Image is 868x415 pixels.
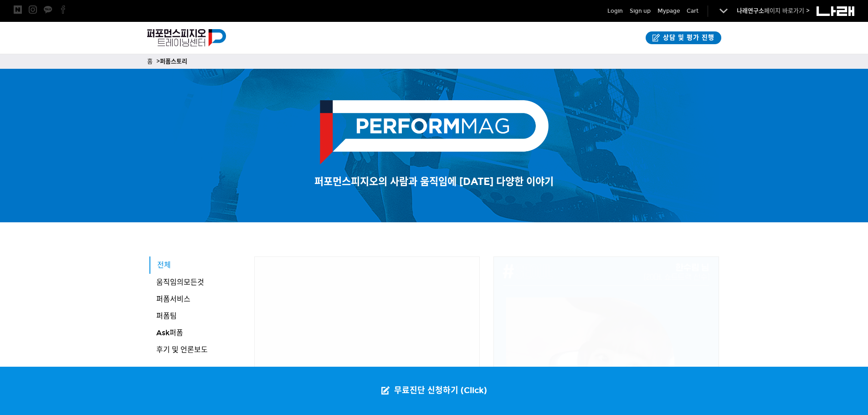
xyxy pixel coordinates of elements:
[314,175,554,188] span: 퍼포먼스피지오의 사람과 움직임에 [DATE] 다양한 이야기
[687,6,699,15] a: Cart
[149,274,247,291] a: 움직임의모든것
[149,307,247,324] a: 퍼폼팀
[160,58,187,65] a: 퍼폼스토리
[156,328,183,337] span: Ask퍼폼
[156,278,204,287] span: 움직임의모든것
[320,100,549,164] img: PERFORMMAG
[657,6,680,15] a: Mypage
[737,7,810,15] a: 나래연구소페이지 바로가기 >
[156,312,177,320] span: 퍼폼팀
[149,341,247,358] a: 후기 및 언론보도
[156,295,190,303] span: 퍼폼서비스
[372,367,496,415] a: 무료진단 신청하기 (Click)
[646,31,721,44] a: 상담 및 평가 진행
[149,256,247,273] a: 전체
[660,33,714,42] span: 상담 및 평가 진행
[149,291,247,307] a: 퍼폼서비스
[157,261,171,269] span: 전체
[607,6,623,15] a: Login
[147,56,721,67] p: 홈 >
[149,324,247,341] a: Ask퍼폼
[737,7,764,15] strong: 나래연구소
[156,345,208,354] span: 후기 및 언론보도
[630,6,651,15] a: Sign up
